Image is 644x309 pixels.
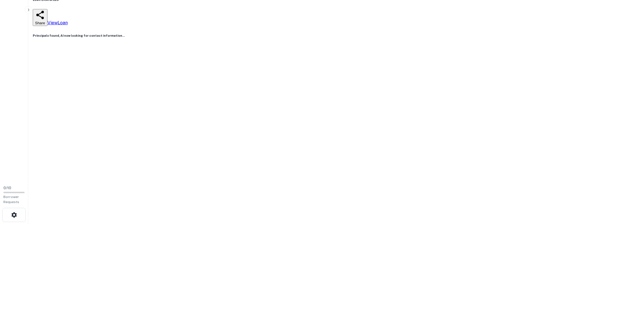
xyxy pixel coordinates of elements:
[33,9,47,26] button: Share
[616,264,644,291] iframe: Chat Widget
[3,195,19,204] span: Borrower Requests
[3,186,11,190] span: 0 / 10
[47,20,68,25] a: ViewLoan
